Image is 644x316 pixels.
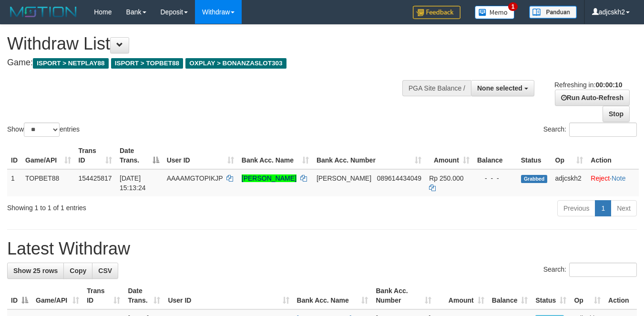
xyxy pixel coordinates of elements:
span: Refreshing in: [554,81,622,89]
th: Bank Acc. Number: activate to sort column ascending [372,282,435,309]
span: Rp 250.000 [429,174,463,182]
th: ID: activate to sort column descending [7,282,32,309]
td: adjcskh2 [552,169,587,196]
a: Previous [557,200,595,216]
span: Show 25 rows [13,267,58,275]
h4: Game: [7,58,420,68]
span: Grabbed [521,175,548,183]
th: Amount: activate to sort column ascending [435,282,488,309]
th: Trans ID: activate to sort column ascending [83,282,124,309]
td: · [587,169,639,196]
label: Show entries [7,122,80,137]
span: Copy 089614434049 to clipboard [377,174,421,182]
select: Showentries [24,122,60,137]
th: Game/API: activate to sort column ascending [21,142,75,169]
th: Amount: activate to sort column ascending [425,142,473,169]
th: Action [604,282,637,309]
a: Copy [63,263,92,279]
span: [PERSON_NAME] [317,174,371,182]
a: Next [611,200,637,216]
span: AAAAMGTOPIKJP [167,174,223,182]
span: [DATE] 15:13:24 [120,174,146,192]
label: Search: [543,122,637,137]
img: panduan.png [529,6,577,19]
th: Balance [473,142,517,169]
th: Status: activate to sort column ascending [532,282,570,309]
span: OXPLAY > BONANZASLOT303 [185,58,286,69]
th: User ID: activate to sort column ascending [164,282,293,309]
a: [PERSON_NAME] [242,174,296,182]
a: Note [612,174,626,182]
th: Date Trans.: activate to sort column ascending [124,282,164,309]
div: Showing 1 to 1 of 1 entries [7,199,261,213]
span: CSV [98,267,112,275]
th: Bank Acc. Number: activate to sort column ascending [313,142,425,169]
th: ID [7,142,21,169]
th: Balance: activate to sort column ascending [488,282,532,309]
span: ISPORT > NETPLAY88 [33,58,109,69]
a: Show 25 rows [7,263,64,279]
input: Search: [569,263,637,277]
a: Reject [591,174,610,182]
label: Search: [543,263,637,277]
a: CSV [92,263,118,279]
td: 1 [7,169,21,196]
span: None selected [477,84,522,92]
span: ISPORT > TOPBET88 [111,58,183,69]
a: Stop [603,106,630,122]
th: User ID: activate to sort column ascending [163,142,238,169]
div: PGA Site Balance / [402,80,471,96]
img: MOTION_logo.png [7,5,80,19]
th: Game/API: activate to sort column ascending [32,282,83,309]
img: Button%20Memo.svg [475,6,515,19]
th: Op: activate to sort column ascending [552,142,587,169]
button: None selected [471,80,534,96]
th: Status [517,142,552,169]
th: Trans ID: activate to sort column ascending [75,142,116,169]
a: 1 [595,200,611,216]
img: Feedback.jpg [413,6,460,19]
span: Copy [70,267,86,275]
input: Search: [569,122,637,137]
strong: 00:00:10 [595,81,622,89]
span: 154425817 [79,174,112,182]
h1: Latest Withdraw [7,239,637,258]
th: Op: activate to sort column ascending [570,282,604,309]
a: Run Auto-Refresh [555,90,630,106]
th: Bank Acc. Name: activate to sort column ascending [238,142,313,169]
th: Date Trans.: activate to sort column descending [116,142,163,169]
td: TOPBET88 [21,169,75,196]
th: Bank Acc. Name: activate to sort column ascending [293,282,372,309]
h1: Withdraw List [7,34,420,53]
span: 1 [508,2,518,11]
th: Action [587,142,639,169]
div: - - - [477,173,513,183]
